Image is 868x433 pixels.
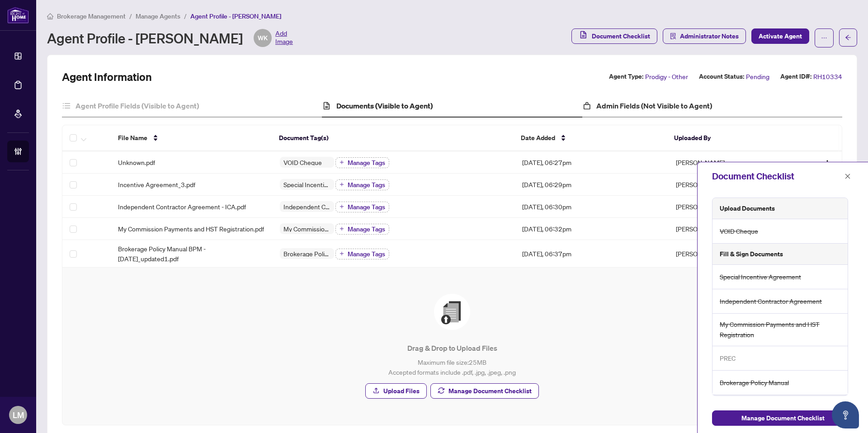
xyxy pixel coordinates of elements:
[340,251,344,256] span: plus
[340,160,344,165] span: plus
[746,71,769,82] span: Pending
[348,251,385,257] span: Manage Tags
[680,29,739,43] span: Administrator Notes
[335,224,389,235] button: Manage Tags
[275,29,293,47] span: Add Image
[348,160,385,166] span: Manage Tags
[272,125,514,151] th: Document Tag(s)
[514,125,667,151] th: Date Added
[340,204,344,209] span: plus
[47,13,53,19] span: home
[751,28,809,44] button: Activate Agent
[824,160,831,167] img: Logo
[645,71,688,82] span: Prodigy - Other
[280,181,334,188] span: Special Incentive Agreement
[720,272,801,282] span: Special Incentive Agreement
[741,411,825,425] span: Manage Document Checklist
[515,218,669,240] td: [DATE], 06:32pm
[340,226,344,231] span: plus
[365,383,427,399] button: Upload Files
[430,383,539,399] button: Manage Document Checklist
[759,29,802,43] span: Activate Agent
[129,11,132,21] li: /
[280,226,334,232] span: My Commission Payments and HST Registration
[720,296,822,306] span: Independent Contractor Agreement
[7,7,29,24] img: logo
[720,377,789,388] span: Brokerage Policy Manual
[712,410,854,426] button: Manage Document Checklist
[258,33,268,43] span: WK
[383,384,420,398] span: Upload Files
[335,249,389,259] button: Manage Tags
[448,384,532,398] span: Manage Document Checklist
[75,100,199,111] h4: Agent Profile Fields (Visible to Agent)
[667,125,788,151] th: Uploaded By
[515,196,669,218] td: [DATE], 06:30pm
[111,125,272,151] th: File Name
[335,179,389,190] button: Manage Tags
[280,203,334,210] span: Independent Contractor Agreement
[80,343,824,353] p: Drag & Drop to Upload Files
[521,133,555,143] span: Date Added
[280,159,325,165] span: VOID Cheque
[669,151,790,174] td: [PERSON_NAME]
[184,11,187,21] li: /
[669,196,790,218] td: [PERSON_NAME]
[280,250,334,257] span: Brokerage Policy Manual
[118,244,265,264] span: Brokerage Policy Manual BPM - [DATE]_updated1.pdf
[820,155,835,169] button: Logo
[136,12,180,20] span: Manage Agents
[720,203,775,213] h5: Upload Documents
[118,179,195,189] span: Incentive Agreement_3.pdf
[699,71,744,82] label: Account Status:
[62,70,152,84] h2: Agent Information
[720,226,758,236] span: VOID Cheque
[669,218,790,240] td: [PERSON_NAME]
[515,240,669,268] td: [DATE], 06:37pm
[118,133,147,143] span: File Name
[720,353,736,363] span: PREC
[571,28,657,44] button: Document Checklist
[720,319,842,340] span: My Commission Payments and HST Registration
[515,174,669,196] td: [DATE], 06:29pm
[663,28,746,44] button: Administrator Notes
[670,33,676,39] span: solution
[712,169,842,183] div: Document Checklist
[720,249,783,259] h5: Fill & Sign Documents
[609,71,643,82] label: Agent Type:
[348,226,385,232] span: Manage Tags
[348,182,385,188] span: Manage Tags
[348,204,385,210] span: Manage Tags
[335,157,389,168] button: Manage Tags
[669,240,790,268] td: [PERSON_NAME]
[596,100,712,111] h4: Admin Fields (Not Visible to Agent)
[118,202,246,212] span: Independent Contractor Agreement - ICA.pdf
[13,409,24,421] span: LM
[335,202,389,212] button: Manage Tags
[669,174,790,196] td: [PERSON_NAME]
[780,71,811,82] label: Agent ID#:
[118,157,155,167] span: Unknown.pdf
[73,278,831,414] span: File UploadDrag & Drop to Upload FilesMaximum file size:25MBAccepted formats include .pdf, .jpg, ...
[57,12,126,20] span: Brokerage Management
[118,224,264,234] span: My Commission Payments and HST Registration.pdf
[845,34,851,41] span: arrow-left
[592,29,650,43] span: Document Checklist
[340,182,344,187] span: plus
[515,151,669,174] td: [DATE], 06:27pm
[813,71,842,82] span: RH10334
[832,401,859,428] button: Open asap
[844,173,851,179] span: close
[434,294,470,330] img: File Upload
[821,35,827,41] span: ellipsis
[47,29,293,47] div: Agent Profile - [PERSON_NAME]
[80,357,824,377] p: Maximum file size: 25 MB Accepted formats include .pdf, .jpg, .jpeg, .png
[190,12,281,20] span: Agent Profile - [PERSON_NAME]
[336,100,433,111] h4: Documents (Visible to Agent)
